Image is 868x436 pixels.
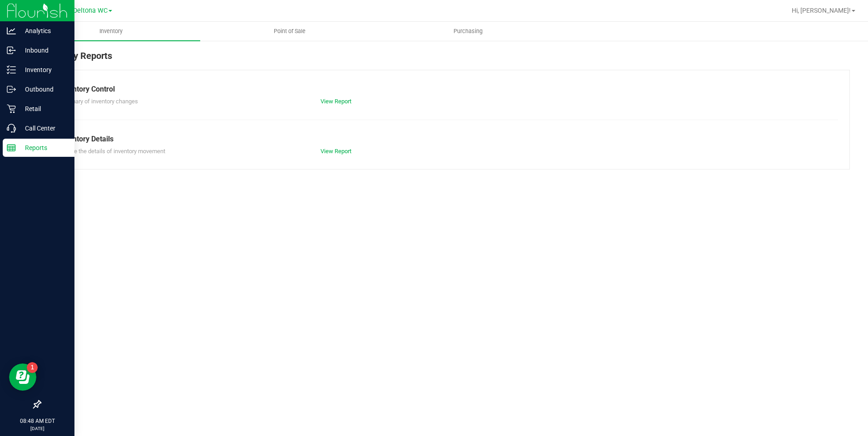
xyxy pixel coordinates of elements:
[16,45,70,56] p: Inbound
[22,22,200,41] a: Inventory
[16,123,70,134] p: Call Center
[59,98,138,105] span: Summary of inventory changes
[4,425,70,432] p: [DATE]
[792,7,851,14] span: Hi, [PERSON_NAME]!
[321,148,351,155] a: View Report
[441,27,495,35] span: Purchasing
[16,25,70,36] p: Analytics
[7,104,16,113] inline-svg: Retail
[7,85,16,94] inline-svg: Outbound
[40,49,850,70] div: Inventory Reports
[7,65,16,74] inline-svg: Inventory
[9,363,36,391] iframe: Resource center
[59,84,831,95] div: Inventory Control
[7,26,16,35] inline-svg: Analytics
[7,124,16,133] inline-svg: Call Center
[73,7,108,15] span: Deltona WC
[321,98,351,105] a: View Report
[4,417,70,425] p: 08:48 AM EDT
[200,22,379,41] a: Point of Sale
[16,64,70,75] p: Inventory
[87,27,135,35] span: Inventory
[27,362,38,373] iframe: Resource center unread badge
[7,46,16,55] inline-svg: Inbound
[16,142,70,153] p: Reports
[261,27,318,35] span: Point of Sale
[7,143,16,152] inline-svg: Reports
[16,103,70,114] p: Retail
[16,84,70,95] p: Outbound
[379,22,557,41] a: Purchasing
[59,134,831,145] div: Inventory Details
[59,148,165,155] span: Explore the details of inventory movement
